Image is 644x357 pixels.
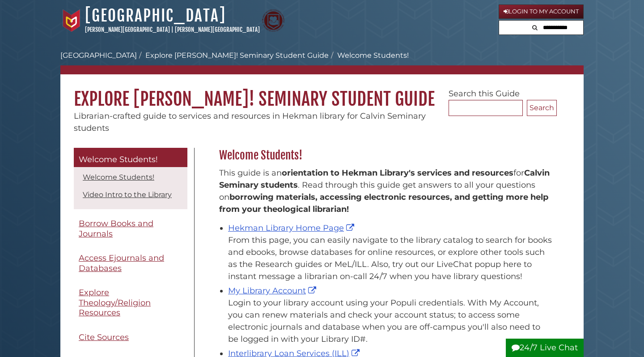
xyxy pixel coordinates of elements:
[215,148,557,163] h2: Welcome Students!
[175,26,260,33] a: [PERSON_NAME][GEOGRAPHIC_DATA]
[228,286,318,296] a: My Library Account
[228,223,356,233] a: Hekman Library Home Page
[219,168,550,190] strong: Calvin Seminary students
[506,339,584,357] button: 24/7 Live Chat
[74,111,426,133] span: Librarian-crafted guide to services and resources in Hekman library for Calvin Seminary students
[228,234,552,283] div: From this page, you can easily navigate to the library catalog to search for books and ebooks, br...
[79,288,151,318] span: Explore Theology/Religion Resources
[79,155,158,164] span: Welcome Students!
[219,168,550,214] span: This guide is an for . Read through this guide get answers to all your questions on
[79,253,164,273] span: Access Ejournals and Databases
[228,297,552,345] div: Login to your library account using your Populi credentials. With My Account, you can renew mater...
[83,173,154,181] a: Welcome Students!
[74,248,187,278] a: Access Ejournals and Databases
[74,327,187,348] a: Cite Sources
[79,332,129,342] span: Cite Sources
[527,100,557,116] button: Search
[329,50,409,61] li: Welcome Students!
[145,51,329,60] a: Explore [PERSON_NAME]! Seminary Student Guide
[171,26,174,33] span: |
[60,50,584,74] nav: breadcrumb
[74,214,187,244] a: Borrow Books and Journals
[83,190,172,199] a: Video Intro to the Library
[282,168,513,178] strong: orientation to Hekman Library's services and resources
[74,283,187,323] a: Explore Theology/Religion Resources
[85,6,226,26] a: [GEOGRAPHIC_DATA]
[74,148,187,168] a: Welcome Students!
[60,51,137,60] a: [GEOGRAPHIC_DATA]
[532,25,538,30] i: Search
[60,9,83,32] img: Calvin University
[530,21,540,33] button: Search
[262,9,284,32] img: Calvin Theological Seminary
[85,26,170,33] a: [PERSON_NAME][GEOGRAPHIC_DATA]
[499,4,584,19] a: Login to My Account
[60,74,584,110] h1: Explore [PERSON_NAME]! Seminary Student Guide
[79,219,153,239] span: Borrow Books and Journals
[219,192,548,214] b: borrowing materials, accessing electronic resources, and getting more help from your theological ...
